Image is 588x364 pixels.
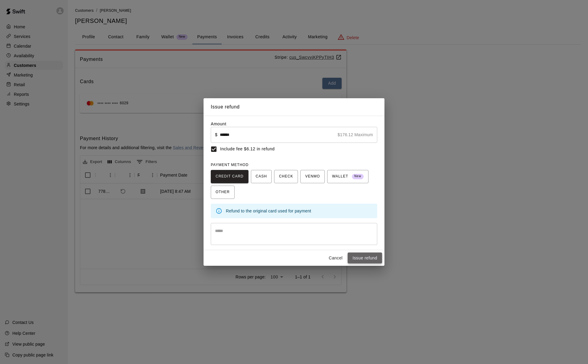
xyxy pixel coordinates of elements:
button: CREDIT CARD [211,170,248,183]
button: WALLET New [327,170,368,183]
p: $ [215,132,217,138]
span: CASH [256,172,267,181]
button: OTHER [211,186,235,199]
span: OTHER [216,187,230,197]
span: WALLET [332,172,364,181]
button: CHECK [274,170,298,183]
div: Refund to the original card used for payment [226,206,372,216]
button: Cancel [326,253,345,264]
button: CASH [251,170,272,183]
span: New [352,172,364,180]
button: Issue refund [348,253,382,264]
span: PAYMENT METHOD [211,163,248,167]
span: CREDIT CARD [216,172,244,181]
span: Include fee $6.12 in refund [220,146,275,152]
span: CHECK [279,172,293,181]
h2: Issue refund [204,98,384,116]
label: Amount [211,121,226,126]
p: $176.12 Maximum [338,132,373,138]
span: VENMO [305,172,320,181]
button: VENMO [300,170,325,183]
